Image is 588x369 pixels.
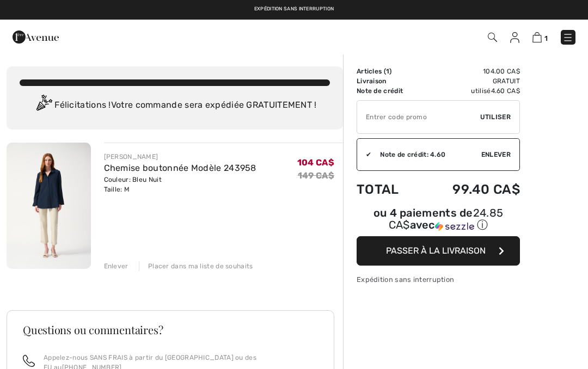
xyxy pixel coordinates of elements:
[488,33,497,42] img: Recherche
[13,31,59,41] a: 1ère Avenue
[357,208,520,236] div: ou 4 paiements de24.85 CA$avecSezzle Cliquez pour en savoir plus sur Sezzle
[357,208,520,232] div: ou 4 paiements de avec
[13,26,59,48] img: 1ère Avenue
[386,245,486,256] span: Passer à la livraison
[544,34,548,42] span: 1
[7,143,91,269] img: Chemise boutonnée Modèle 243958
[357,171,422,208] td: Total
[357,236,520,266] button: Passer à la livraison
[297,157,334,168] span: 104 CA$
[23,324,318,335] h3: Questions ou commentaires?
[357,150,371,159] div: ✔
[481,150,511,159] span: Enlever
[23,355,35,367] img: call
[422,66,520,76] td: 104.00 CA$
[389,206,504,231] span: 24.85 CA$
[422,86,520,96] td: utilisé
[33,95,54,116] img: Congratulation2.svg
[357,86,422,96] td: Note de crédit
[386,67,389,75] span: 1
[491,87,520,95] span: 4.60 CA$
[422,76,520,86] td: Gratuit
[139,261,253,271] div: Placer dans ma liste de souhaits
[371,150,481,159] div: Note de crédit: 4.60
[104,163,256,173] a: Chemise boutonnée Modèle 243958
[298,170,334,181] s: 149 CA$
[20,95,330,116] div: Félicitations ! Votre commande sera expédiée GRATUITEMENT !
[422,171,520,208] td: 99.40 CA$
[435,222,474,231] img: Sezzle
[357,66,422,76] td: Articles ( )
[562,32,573,43] img: Menu
[357,274,520,285] div: Expédition sans interruption
[104,175,256,194] div: Couleur: Bleu Nuit Taille: M
[532,32,542,42] img: Panier d'achat
[104,261,128,271] div: Enlever
[357,76,422,86] td: Livraison
[532,30,548,44] a: 1
[510,32,519,43] img: Mes infos
[104,152,256,162] div: [PERSON_NAME]
[357,101,480,133] input: Code promo
[480,112,511,122] span: Utiliser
